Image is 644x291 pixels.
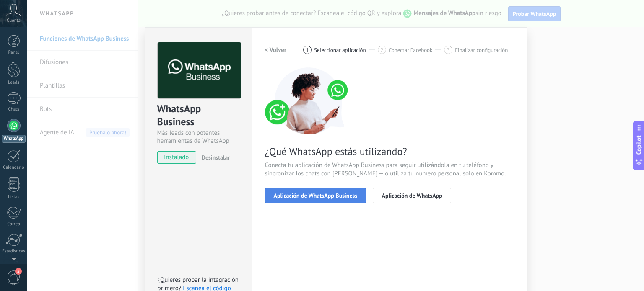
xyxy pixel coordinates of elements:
span: Conectar Facebook [389,47,433,53]
div: Más leads con potentes herramientas de WhatsApp [157,129,240,145]
span: 3 [447,46,450,54]
span: Conecta tu aplicación de WhatsApp Business para seguir utilizándola en tu teléfono y sincronizar ... [265,161,514,178]
span: Cuenta [7,18,21,23]
div: WhatsApp Business [157,102,240,129]
span: 2 [380,46,383,54]
h2: < Volver [265,46,287,54]
div: Leads [2,80,26,85]
span: Aplicación de WhatsApp Business [274,193,358,198]
img: logo_main.png [158,42,241,99]
button: Aplicación de WhatsApp [373,188,451,203]
span: Seleccionar aplicación [314,47,366,53]
span: 3 [15,268,22,275]
div: WhatsApp [2,135,26,143]
div: Calendario [2,165,26,170]
span: Aplicación de WhatsApp [382,193,442,198]
div: Correo [2,221,26,227]
div: Chats [2,107,26,112]
span: Finalizar configuración [455,47,508,53]
button: Desinstalar [198,151,230,164]
button: < Volver [265,42,287,57]
img: connect number [265,67,353,134]
button: Aplicación de WhatsApp Business [265,188,366,203]
span: Copilot [635,135,643,155]
span: Desinstalar [202,154,230,161]
span: instalado [158,151,196,164]
div: Estadísticas [2,249,26,254]
div: Panel [2,50,26,55]
span: 1 [306,46,309,54]
span: ¿Qué WhatsApp estás utilizando? [265,145,514,158]
div: Listas [2,194,26,200]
